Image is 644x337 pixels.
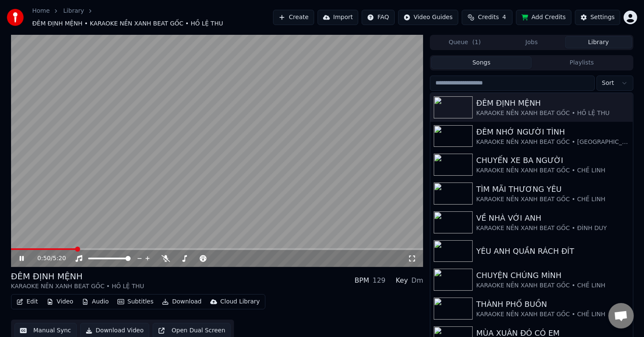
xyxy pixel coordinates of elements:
button: FAQ [362,10,394,25]
button: Import [318,10,358,25]
div: KARAOKE NỀN XANH BEAT GỐC • CHẾ LINH [476,195,629,204]
div: / [37,254,58,263]
span: 0:50 [37,254,50,263]
div: KARAOKE NỀN XANH BEAT GỐC • ĐÌNH DUY [476,224,629,233]
a: Library [63,7,84,15]
div: BPM [354,275,369,286]
div: THÀNH PHỐ BUỒN [476,298,629,310]
div: CHUYỆN CHÚNG MÌNH [476,270,629,281]
img: youka [7,9,24,26]
div: Open chat [608,303,634,329]
button: Video [43,296,77,308]
button: Credits4 [462,10,513,25]
div: ĐÊM ĐỊNH MỆNH [476,97,629,109]
button: Playlists [532,56,632,69]
button: Queue [431,36,498,48]
div: KARAOKE NỀN XANH BEAT GỐC • HỒ LỆ THU [11,282,145,291]
button: Songs [431,56,532,69]
span: 5:20 [53,254,66,263]
div: Settings [591,13,615,22]
div: KARAOKE NỀN XANH BEAT GỐC • [GEOGRAPHIC_DATA] [476,138,629,146]
div: ĐÊM NHỚ NGƯỜI TÌNH [476,126,629,138]
button: Download [159,296,205,308]
button: Settings [575,10,620,25]
span: Sort [602,79,614,87]
span: ( 1 ) [472,38,481,47]
button: Create [273,10,314,25]
button: Edit [13,296,42,308]
button: Jobs [498,36,565,48]
div: Key [396,275,408,286]
button: Subtitles [114,296,157,308]
div: KARAOKE NỀN XANH BEAT GỐC • CHẾ LINH [476,281,629,290]
div: CHUYẾN XE BA NGƯỜI [476,154,629,166]
button: Video Guides [398,10,458,25]
div: KARAOKE NỀN XANH BEAT GỐC • CHẾ LINH [476,310,629,319]
div: KARAOKE NỀN XANH BEAT GỐC • HỒ LỆ THU [476,109,629,118]
a: Home [32,7,50,15]
button: Library [565,36,632,48]
div: VỀ NHÀ VỚI ANH [476,212,629,224]
nav: breadcrumb [32,7,273,28]
div: ĐÊM ĐỊNH MỆNH [11,270,145,282]
div: Cloud Library [220,298,260,306]
div: 129 [373,275,386,286]
div: Dm [411,275,423,286]
span: ĐÊM ĐỊNH MỆNH • KARAOKE NỀN XANH BEAT GỐC • HỒ LỆ THU [32,20,223,28]
button: Add Credits [516,10,572,25]
button: Audio [78,296,112,308]
span: Credits [478,13,499,22]
div: TÌM MÃI THƯƠNG YÊU [476,183,629,195]
div: KARAOKE NỀN XANH BEAT GỐC • CHẾ LINH [476,166,629,175]
span: 4 [502,13,506,22]
div: YÊU ANH QUẦN RÁCH ĐÍT [476,245,629,257]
